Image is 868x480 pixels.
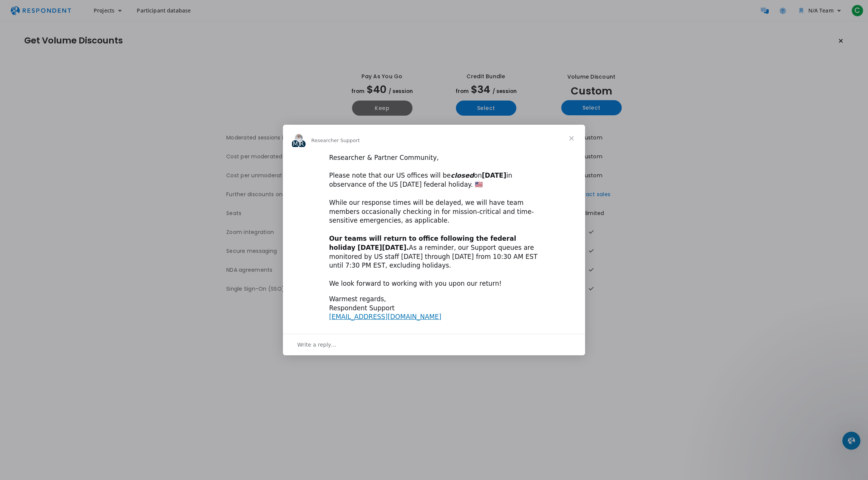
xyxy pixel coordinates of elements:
[329,235,516,251] b: Our teams will return to office following the federal holiday [DATE][DATE].
[329,153,539,288] div: Researcher & Partner Community, ​ Please note that our US offices will be on in observance of the...
[311,138,360,143] span: Researcher Support
[291,139,300,149] div: M
[294,133,303,142] img: Justin avatar
[482,172,507,179] b: [DATE]
[297,340,337,350] span: Write a reply…
[558,125,585,152] span: Close
[283,334,585,355] div: Open conversation and reply
[329,295,539,322] div: Warmest regards, Respondent Support
[451,172,474,179] i: closed
[329,313,441,321] a: [EMAIL_ADDRESS][DOMAIN_NAME]
[297,139,306,149] div: R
